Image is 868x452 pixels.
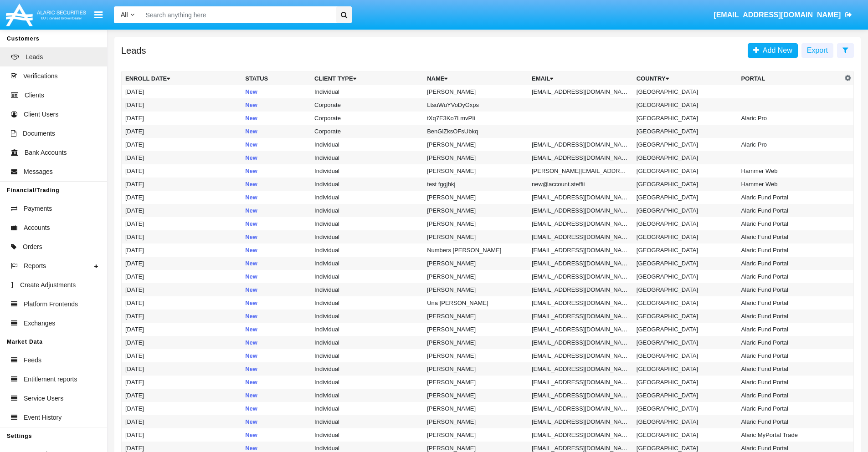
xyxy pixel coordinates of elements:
td: new@account.steffii [528,178,633,191]
td: Alaric Fund Portal [738,257,842,270]
span: Event History [24,413,62,422]
td: Individual [311,389,423,402]
td: Alaric Fund Portal [738,310,842,323]
td: Una [PERSON_NAME] [423,296,528,310]
td: [DATE] [122,151,242,164]
td: New [241,283,311,296]
td: [DATE] [122,125,242,138]
span: Orders [23,242,42,252]
td: [PERSON_NAME] [423,151,528,164]
span: [EMAIL_ADDRESS][DOMAIN_NAME] [714,11,841,19]
td: [DATE] [122,310,242,323]
td: New [241,244,311,257]
td: [DATE] [122,257,242,270]
td: [GEOGRAPHIC_DATA] [633,138,738,151]
td: [EMAIL_ADDRESS][DOMAIN_NAME] [528,402,633,415]
td: New [241,362,311,376]
td: [DATE] [122,270,242,283]
td: [PERSON_NAME][EMAIL_ADDRESS] [528,164,633,178]
td: [PERSON_NAME] [423,349,528,362]
td: [PERSON_NAME] [423,376,528,389]
td: [GEOGRAPHIC_DATA] [633,98,738,112]
td: Alaric Fund Portal [738,204,842,217]
span: Messages [24,167,53,177]
a: [EMAIL_ADDRESS][DOMAIN_NAME] [709,2,857,28]
td: [PERSON_NAME] [423,415,528,428]
span: Payments [24,204,52,213]
td: [GEOGRAPHIC_DATA] [633,230,738,244]
td: Alaric Fund Portal [738,415,842,428]
td: test fggjhkj [423,178,528,191]
td: [GEOGRAPHIC_DATA] [633,178,738,191]
span: Export [807,46,828,54]
td: New [241,428,311,442]
td: [DATE] [122,204,242,217]
td: Alaric Fund Portal [738,270,842,283]
td: Individual [311,230,423,244]
span: Client Users [24,110,58,119]
td: Individual [311,402,423,415]
td: [DATE] [122,283,242,296]
td: Alaric Fund Portal [738,217,842,230]
td: Individual [311,376,423,389]
td: Individual [311,349,423,362]
td: [DATE] [122,389,242,402]
td: [GEOGRAPHIC_DATA] [633,164,738,178]
td: Individual [311,204,423,217]
td: [GEOGRAPHIC_DATA] [633,415,738,428]
td: [EMAIL_ADDRESS][DOMAIN_NAME] [528,257,633,270]
td: [EMAIL_ADDRESS][DOMAIN_NAME] [528,85,633,98]
td: [EMAIL_ADDRESS][DOMAIN_NAME] [528,283,633,296]
td: [EMAIL_ADDRESS][DOMAIN_NAME] [528,296,633,310]
td: Individual [311,336,423,349]
td: [GEOGRAPHIC_DATA] [633,85,738,98]
td: Alaric Fund Portal [738,376,842,389]
td: Hammer Web [738,164,842,178]
span: Bank Accounts [25,148,67,157]
td: New [241,257,311,270]
td: BenGiZksOFsUbkq [423,125,528,138]
th: Portal [738,72,842,86]
td: New [241,151,311,164]
td: [DATE] [122,415,242,428]
td: [DATE] [122,402,242,415]
td: [GEOGRAPHIC_DATA] [633,244,738,257]
td: Alaric Fund Portal [738,402,842,415]
td: New [241,270,311,283]
td: Individual [311,191,423,204]
td: Corporate [311,112,423,125]
span: Clients [25,91,44,100]
td: New [241,310,311,323]
th: Client Type [311,72,423,86]
a: Add New [748,43,798,58]
td: [PERSON_NAME] [423,257,528,270]
td: New [241,349,311,362]
span: Leads [26,52,43,62]
td: [PERSON_NAME] [423,336,528,349]
td: Individual [311,257,423,270]
td: New [241,164,311,178]
td: [EMAIL_ADDRESS][DOMAIN_NAME] [528,230,633,244]
td: Alaric Fund Portal [738,244,842,257]
td: [PERSON_NAME] [423,191,528,204]
td: Alaric Fund Portal [738,296,842,310]
h5: Leads [121,47,146,54]
td: [DATE] [122,428,242,442]
td: [EMAIL_ADDRESS][DOMAIN_NAME] [528,270,633,283]
span: Entitlement reports [24,375,77,384]
td: [PERSON_NAME] [423,204,528,217]
td: [GEOGRAPHIC_DATA] [633,125,738,138]
th: Enroll Date [122,72,242,86]
td: [DATE] [122,244,242,257]
td: New [241,85,311,98]
td: [EMAIL_ADDRESS][DOMAIN_NAME] [528,244,633,257]
td: Individual [311,310,423,323]
span: Verifications [23,71,57,81]
td: [GEOGRAPHIC_DATA] [633,376,738,389]
td: Individual [311,296,423,310]
td: [EMAIL_ADDRESS][DOMAIN_NAME] [528,376,633,389]
a: All [114,10,141,20]
td: Individual [311,244,423,257]
td: [DATE] [122,178,242,191]
td: New [241,415,311,428]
